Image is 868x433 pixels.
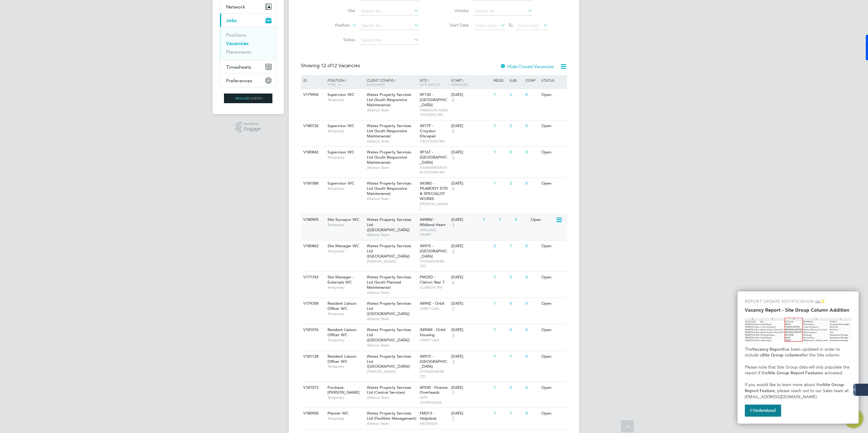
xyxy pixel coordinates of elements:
[320,8,355,13] label: Site
[492,324,508,336] div: 1
[451,155,455,160] span: 5
[451,411,491,416] div: [DATE]
[327,186,364,191] span: Temporary
[420,301,445,306] span: IM94Z - Orbit
[302,272,323,283] div: V177743
[508,298,524,309] div: 0
[451,222,455,228] span: 3
[321,63,360,69] span: 12 Vacancies
[500,64,554,69] label: Hide Closed Vacancies
[524,178,540,189] div: 0
[451,390,455,395] span: 3
[492,382,508,393] div: 1
[367,165,417,170] span: Alliance Team
[451,354,491,359] div: [DATE]
[492,147,508,158] div: 1
[367,421,417,426] span: Alliance Team
[492,272,508,283] div: 1
[524,351,540,362] div: 0
[302,408,323,419] div: V180958
[420,274,445,285] span: PM25D - Clairon Year 7
[226,32,246,38] a: Positions
[508,75,524,85] div: Sub
[327,364,364,369] span: Temporary
[302,351,323,362] div: V181128
[508,89,524,100] div: 2
[367,139,417,144] span: Alliance Team
[451,359,455,364] span: 3
[492,89,508,100] div: 1
[498,214,513,225] div: 1
[745,307,851,313] h2: Vacancy Report - Site Group Column Addition
[529,214,556,225] div: Open
[367,290,417,295] span: Alliance Team
[540,75,566,85] div: Status
[508,147,524,158] div: 0
[302,89,323,100] div: V179904
[420,369,449,379] span: STONEWATER LTD
[745,382,823,387] span: If you would like to learn more about the
[367,232,417,237] span: Alliance Team
[226,78,252,84] span: Preferences
[327,243,359,248] span: Site Manager WC
[492,241,508,252] div: 2
[420,92,447,107] span: XF130 - [GEOGRAPHIC_DATA]
[451,186,455,191] span: 4
[745,347,841,358] span: has been updated in order to include a
[367,217,411,232] span: Wates Property Services Ltd ([GEOGRAPHIC_DATA])
[327,217,359,222] span: Site Surveyor WC
[524,75,540,85] div: Conf
[451,217,480,222] div: [DATE]
[451,327,491,333] div: [DATE]
[323,75,365,90] div: Position /
[327,354,357,364] span: Resident Liaison Officer WC
[508,241,524,252] div: 1
[327,181,354,186] span: Supervisor WC
[540,408,566,419] div: Open
[226,49,251,55] a: Placements
[367,196,417,201] span: Alliance Team
[451,301,491,306] div: [DATE]
[451,82,468,87] span: Vendors
[492,178,508,189] div: 1
[327,327,357,337] span: Resident Liaison Officer WC
[508,120,524,132] div: 2
[226,18,237,23] span: Jobs
[420,181,448,201] span: IM38G - PEABODY DTD & SPECIALIST WORKS
[321,63,332,69] span: 12 of
[315,22,350,28] label: Position
[420,338,449,343] span: ORBIT C&N
[492,351,508,362] div: 1
[302,241,323,252] div: V180862
[420,82,440,87] span: Site Group
[367,149,411,165] span: Wates Property Services Ltd (South Responsive Maintenance)
[451,416,455,421] span: 7
[540,351,566,362] div: Open
[327,149,354,155] span: Supervisor WC
[359,7,419,15] input: Search for...
[367,108,417,113] span: Alliance Team
[302,75,323,85] div: ID
[420,385,448,395] span: XF030 - Finance Overheads
[451,150,491,155] div: [DATE]
[220,93,277,103] a: Go to home page
[244,126,261,132] span: Engage
[359,21,419,30] input: Search for...
[226,41,248,46] a: Vacancies
[451,123,491,129] div: [DATE]
[327,416,364,421] span: Temporary
[327,222,364,227] span: Temporary
[367,369,417,374] span: [PERSON_NAME]
[473,7,533,15] input: Search for...
[492,408,508,419] div: 1
[365,75,418,90] div: Client Config /
[367,343,417,348] span: Alliance Team
[508,178,524,189] div: 2
[738,291,859,424] div: Vacancy Report - Site Group Column Addition
[420,202,449,211] span: [PERSON_NAME]
[367,354,411,369] span: Wates Property Services Ltd ([GEOGRAPHIC_DATA])
[451,280,455,285] span: 6
[540,324,566,336] div: Open
[327,155,364,160] span: Temporary
[492,75,508,85] div: Reqd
